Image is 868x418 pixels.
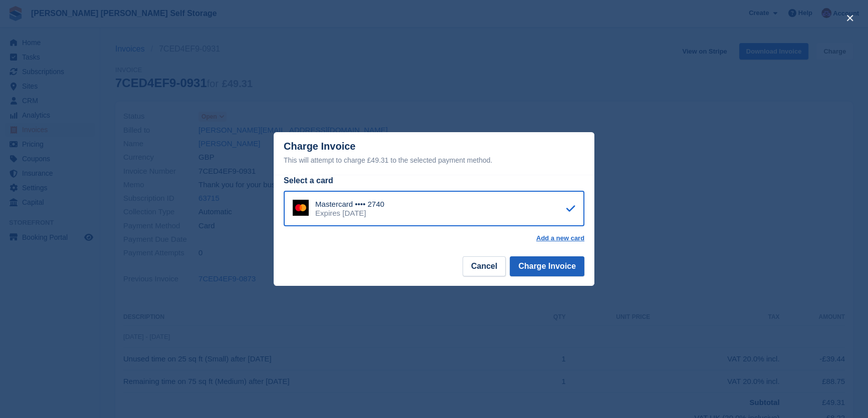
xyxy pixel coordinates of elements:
button: Charge Invoice [510,256,584,276]
button: close [842,10,858,26]
img: Mastercard Logo [293,200,309,216]
div: Mastercard •••• 2740 [315,200,384,209]
div: Expires [DATE] [315,209,384,218]
div: This will attempt to charge £49.31 to the selected payment method. [284,154,584,166]
div: Charge Invoice [284,141,584,166]
button: Cancel [463,256,506,276]
div: Select a card [284,175,584,187]
a: Add a new card [536,234,584,242]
